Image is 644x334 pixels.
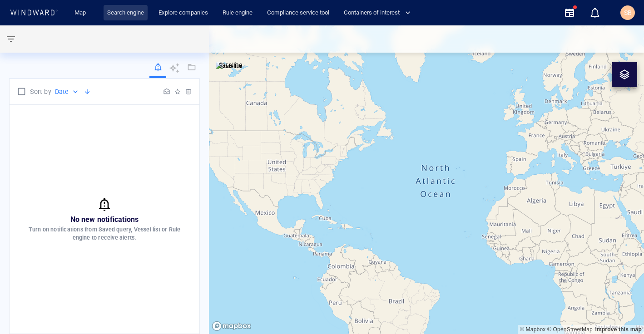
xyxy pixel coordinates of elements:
[20,226,188,242] p: Turn on notifications from Saved query, Vessel list or Rule engine to receive alerts.
[212,321,252,331] a: Mapbox logo
[155,5,212,21] a: Explore companies
[216,62,243,71] img: satellite
[619,4,637,22] button: SB
[67,5,96,21] button: Map
[218,60,243,71] p: Satellite
[590,7,600,18] div: Notification center
[55,86,69,97] p: Date
[55,86,80,97] div: Date
[209,25,644,334] canvas: Map
[624,9,632,16] span: SB
[340,5,418,21] button: Containers of interest
[595,326,642,333] a: Map feedback
[104,5,148,21] a: Search engine
[520,326,545,333] a: Mapbox
[70,215,139,224] span: No new notifications
[547,326,593,333] a: OpenStreetMap
[219,5,256,21] a: Rule engine
[71,5,93,21] a: Map
[263,5,333,21] a: Compliance service tool
[30,86,51,97] p: Sort by
[605,293,637,327] iframe: Chat
[344,8,411,18] span: Containers of interest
